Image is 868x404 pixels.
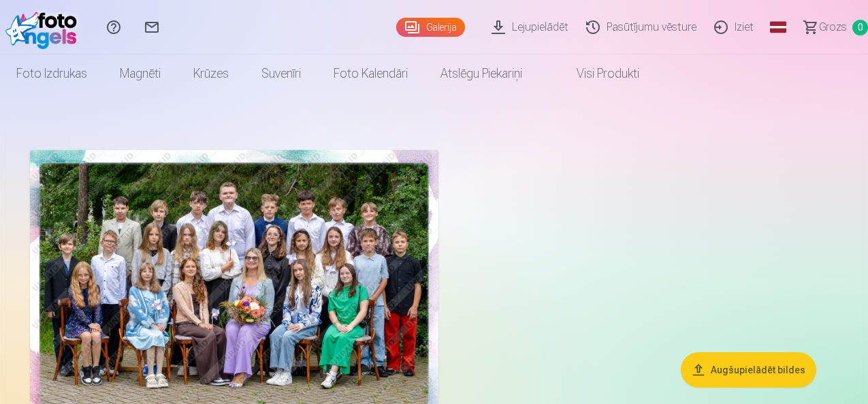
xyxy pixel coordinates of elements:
[317,55,424,93] a: Foto kalendāri
[245,55,317,93] a: Suvenīri
[681,352,816,388] button: Augšupielādēt bildes
[852,20,868,35] span: 0
[5,5,84,49] img: /fa3
[177,55,245,93] a: Krūzes
[539,55,656,93] a: Visi produkti
[819,19,847,35] span: Grozs
[103,55,177,93] a: Magnēti
[396,18,465,37] a: Galerija
[424,55,539,93] a: Atslēgu piekariņi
